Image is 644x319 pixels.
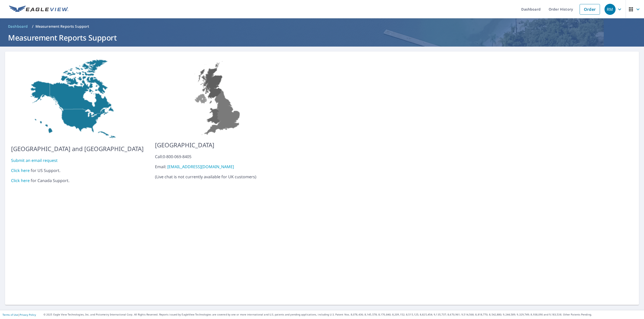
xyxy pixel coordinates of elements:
span: Dashboard [8,24,28,29]
a: Terms of Use [3,313,18,316]
div: for US Support. [11,167,144,173]
img: EV Logo [9,6,68,13]
a: [EMAIL_ADDRESS][DOMAIN_NAME] [167,164,234,169]
a: Dashboard [6,22,30,30]
p: [GEOGRAPHIC_DATA] and [GEOGRAPHIC_DATA] [11,144,144,153]
a: Click here [11,178,30,183]
p: © 2025 Eagle View Technologies, Inc. and Pictometry International Corp. All Rights Reserved. Repo... [44,313,641,316]
img: US-MAP [155,58,281,136]
div: for Canada Support. [11,178,144,184]
div: Call: 0-800-069-8405 [155,154,281,160]
nav: breadcrumb [6,22,638,30]
div: RM [605,4,616,15]
p: | [3,313,36,316]
a: Privacy Policy [20,313,36,316]
a: Click here [11,168,30,173]
p: ( Live chat is not currently available for UK customers ) [155,154,281,180]
a: Submit an email request [11,158,58,163]
h1: Measurement Reports Support [6,32,638,43]
img: US-MAP [11,58,144,140]
div: Email: [155,164,281,170]
a: Order [580,4,600,15]
p: Measurement Reports Support [35,24,89,29]
li: / [32,23,33,29]
p: [GEOGRAPHIC_DATA] [155,140,281,150]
